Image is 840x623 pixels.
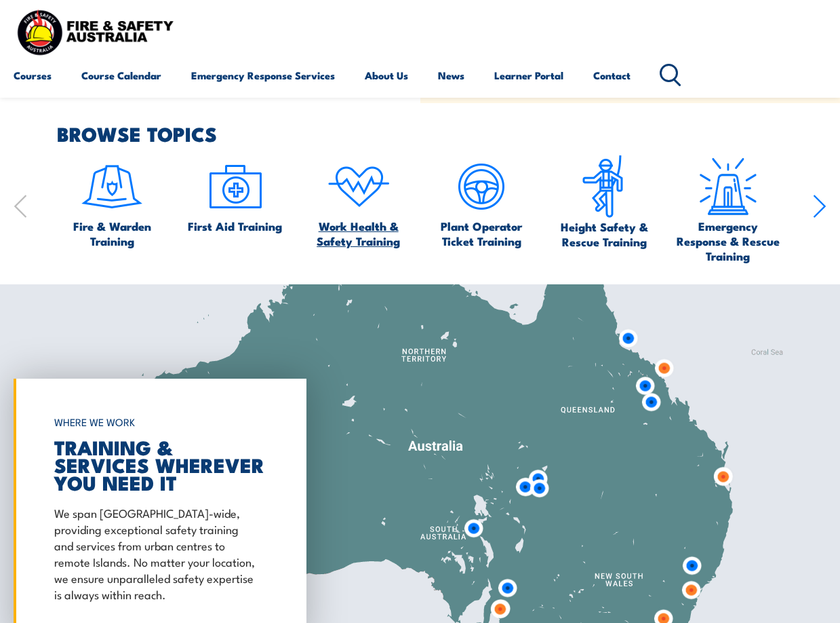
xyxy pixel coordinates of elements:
[57,219,167,248] span: Fire & Warden Training
[191,59,335,92] a: Emergency Response Services
[449,155,513,219] img: icon-5
[573,155,637,219] img: icon-6
[550,155,660,249] a: Height Safety & Rescue Training
[673,155,783,263] a: Emergency Response & Rescue Training
[54,504,259,602] p: We span [GEOGRAPHIC_DATA]-wide, providing exceptional safety training and services from urban cen...
[188,219,282,233] span: First Aid Training
[593,59,631,92] a: Contact
[673,219,783,263] span: Emergency Response & Rescue Training
[54,410,259,434] h6: WHERE WE WORK
[696,155,760,219] img: Emergency Response Icon
[57,155,167,248] a: Fire & Warden Training
[426,219,537,248] span: Plant Operator Ticket Training
[80,155,144,219] img: icon-1
[57,124,826,142] h2: BROWSE TOPICS
[54,438,259,491] h2: TRAINING & SERVICES WHEREVER YOU NEED IT
[426,155,537,248] a: Plant Operator Ticket Training
[188,155,282,233] a: First Aid Training
[203,155,267,219] img: icon-2
[327,155,391,219] img: icon-4
[303,155,414,248] a: Work Health & Safety Training
[365,59,408,92] a: About Us
[14,59,52,92] a: Courses
[438,59,464,92] a: News
[494,59,563,92] a: Learner Portal
[81,59,161,92] a: Course Calendar
[550,219,660,249] span: Height Safety & Rescue Training
[303,219,414,248] span: Work Health & Safety Training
